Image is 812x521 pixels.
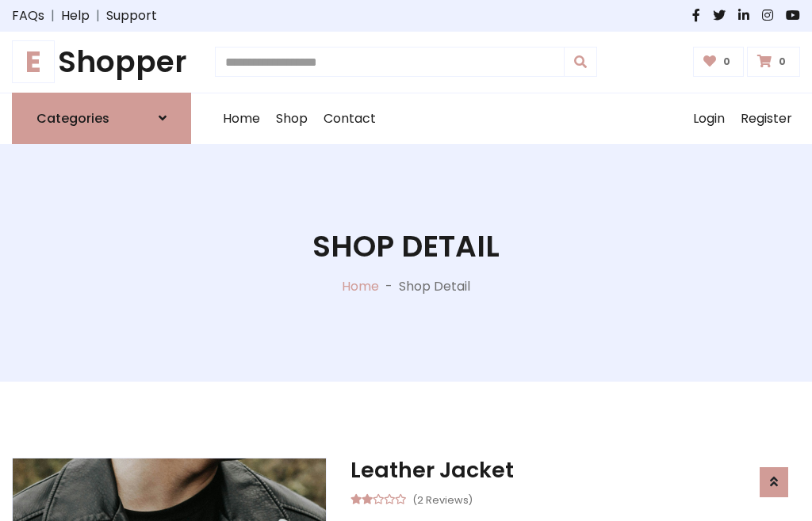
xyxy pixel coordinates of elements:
a: Register [733,93,800,144]
a: Contact [316,93,384,144]
a: Help [61,6,90,25]
a: Home [215,93,268,144]
a: Shop [268,93,316,144]
a: Home [342,277,379,295]
span: E [12,40,55,83]
span: | [90,6,106,25]
h1: Shopper [12,44,191,80]
h3: Leather Jacket [350,458,800,483]
p: Shop Detail [399,277,470,296]
span: | [44,6,61,25]
span: 0 [775,55,790,69]
a: EShopper [12,44,191,80]
a: Categories [12,93,191,144]
small: (2 Reviews) [412,489,473,508]
h1: Shop Detail [312,229,500,264]
a: Login [685,93,733,144]
a: 0 [747,47,800,77]
h6: Categories [36,111,109,126]
a: FAQs [12,6,44,25]
a: 0 [693,47,745,77]
span: 0 [719,55,734,69]
a: Support [106,6,157,25]
p: - [379,277,399,296]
